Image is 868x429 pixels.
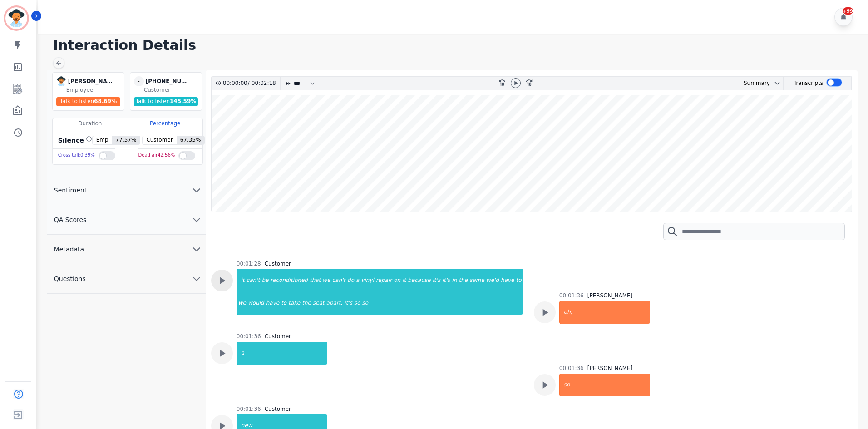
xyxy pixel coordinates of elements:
[112,136,140,144] span: 77.57 %
[237,292,247,315] div: we
[237,333,261,340] div: 00:01:36
[560,374,650,396] div: so
[265,292,280,315] div: have
[237,260,261,267] div: 00:01:28
[191,244,202,255] svg: chevron down
[265,333,291,340] div: Customer
[346,269,355,292] div: do
[237,405,261,413] div: 00:01:36
[261,269,269,292] div: be
[246,269,261,292] div: can't
[774,79,781,87] svg: chevron down
[500,269,515,292] div: have
[312,292,325,315] div: seat
[191,185,202,196] svg: chevron down
[843,7,853,15] div: +99
[343,292,353,315] div: it's
[250,77,275,90] div: 00:02:18
[325,292,344,315] div: apart.
[736,77,770,90] div: Summary
[393,269,401,292] div: on
[144,86,200,94] div: Customer
[58,149,95,162] div: Cross talk 0.39 %
[93,136,112,144] span: Emp
[47,215,94,224] span: QA Scores
[47,264,206,294] button: Questions chevron down
[431,269,441,292] div: it's
[247,292,265,315] div: would
[146,76,191,86] div: [PHONE_NUMBER]
[66,86,122,94] div: Employee
[47,274,93,283] span: Questions
[177,136,205,144] span: 67.35 %
[587,292,633,299] div: [PERSON_NAME]
[485,269,500,292] div: we'd
[237,342,327,365] div: a
[361,292,523,315] div: so
[375,269,393,292] div: repair
[47,235,206,264] button: Metadata chevron down
[138,149,175,162] div: Dead air 42.56 %
[265,260,291,267] div: Customer
[353,292,361,315] div: so
[469,269,485,292] div: same
[559,292,584,299] div: 00:01:36
[134,76,144,86] span: -
[47,186,94,195] span: Sentiment
[280,292,287,315] div: to
[128,118,202,128] div: Percentage
[360,269,375,292] div: vinyl
[265,405,291,413] div: Customer
[191,273,202,284] svg: chevron down
[331,269,347,292] div: can't
[794,77,823,90] div: Transcripts
[143,136,176,144] span: Customer
[441,269,451,292] div: it's
[47,245,91,254] span: Metadata
[407,269,431,292] div: because
[47,176,206,205] button: Sentiment chevron down
[53,118,128,128] div: Duration
[53,37,859,54] h1: Interaction Details
[237,269,246,292] div: it
[451,269,458,292] div: in
[56,97,121,106] div: Talk to listen
[770,79,781,87] button: chevron down
[223,77,248,90] div: 00:00:00
[68,76,113,86] div: [PERSON_NAME]
[94,98,117,104] span: 68.69 %
[309,269,321,292] div: that
[321,269,331,292] div: we
[301,292,312,315] div: the
[560,301,650,324] div: oh,
[287,292,301,315] div: take
[401,269,407,292] div: it
[269,269,309,292] div: reconditioned
[223,77,278,90] div: /
[458,269,469,292] div: the
[587,365,633,372] div: [PERSON_NAME]
[559,365,584,372] div: 00:01:36
[515,269,523,292] div: to
[134,97,198,106] div: Talk to listen
[47,205,206,235] button: QA Scores chevron down
[355,269,360,292] div: a
[56,136,92,145] div: Silence
[5,7,27,29] img: Bordered avatar
[191,214,202,225] svg: chevron down
[170,98,196,104] span: 145.59 %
